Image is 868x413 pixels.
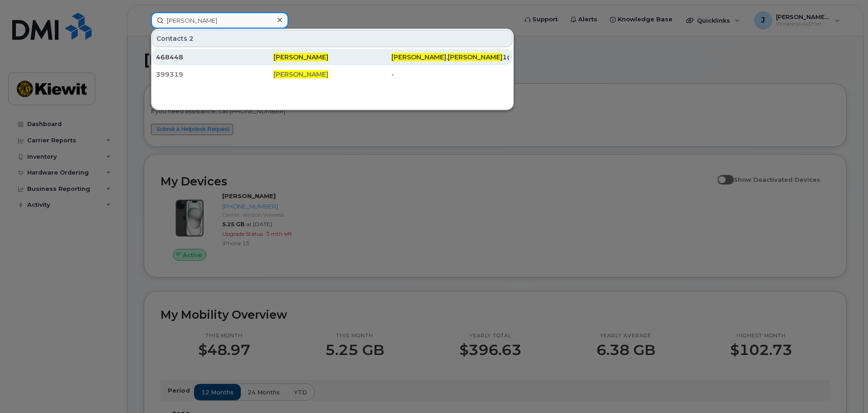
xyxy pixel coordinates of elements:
span: 2 [189,34,194,43]
div: 468448 [156,53,273,62]
iframe: Messenger Launcher [829,374,861,406]
span: [PERSON_NAME] [448,53,502,61]
span: [PERSON_NAME] [273,53,328,61]
div: Contacts [152,30,512,47]
a: 468448[PERSON_NAME][PERSON_NAME].[PERSON_NAME]1@[PERSON_NAME][DOMAIN_NAME] [152,49,512,65]
div: . 1@[PERSON_NAME][DOMAIN_NAME] [391,53,509,62]
a: 399319[PERSON_NAME]- [152,66,512,83]
div: - [391,70,509,79]
span: [PERSON_NAME] [391,53,446,61]
span: [PERSON_NAME] [273,70,328,78]
div: 399319 [156,70,273,79]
